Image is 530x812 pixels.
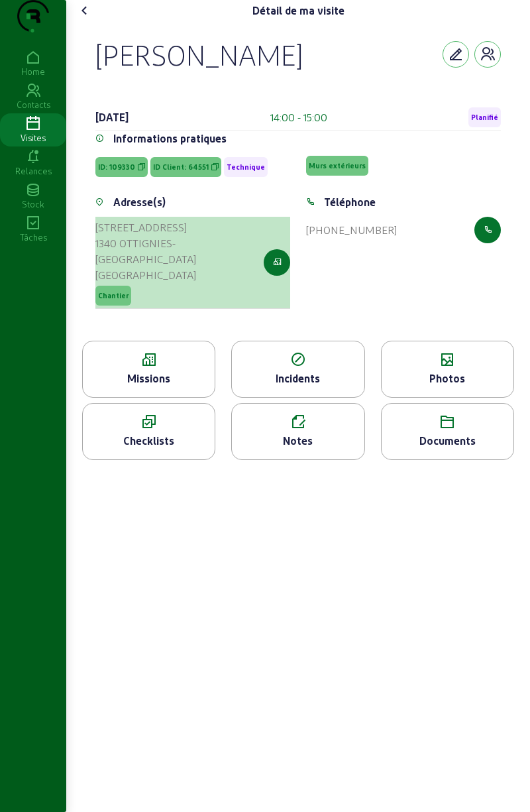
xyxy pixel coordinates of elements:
span: Murs extérieurs [309,161,366,170]
div: Détail de ma visite [252,3,344,19]
div: [PERSON_NAME] [95,37,303,72]
div: [STREET_ADDRESS] [95,219,264,235]
div: 14:00 - 15:00 [270,109,327,125]
div: Incidents [232,371,364,386]
div: Adresse(s) [113,194,166,210]
div: Notes [232,433,364,449]
span: ID Client: 64551 [153,162,209,172]
div: [DATE] [95,109,129,125]
div: [GEOGRAPHIC_DATA] [95,267,264,283]
span: Chantier [98,291,129,300]
span: Planifié [471,113,498,122]
div: Missions [83,371,215,386]
div: Informations pratiques [113,131,227,146]
div: Checklists [83,433,215,449]
span: Technique [227,162,265,172]
div: Téléphone [324,194,376,210]
div: 1340 OTTIGNIES-[GEOGRAPHIC_DATA] [95,235,264,267]
div: Documents [382,433,513,449]
div: Photos [382,371,513,386]
span: ID: 109330 [98,162,135,172]
div: [PHONE_NUMBER] [306,222,397,238]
